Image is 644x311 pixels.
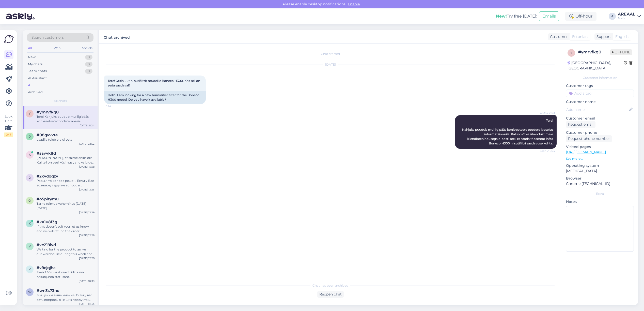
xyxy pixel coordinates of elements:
div: All [27,45,33,51]
div: Extra [566,191,634,196]
div: Customer information [566,76,634,80]
div: [DATE] 10:39 [79,279,95,283]
input: Add a tag [566,90,634,97]
img: Askly Logo [4,34,14,44]
span: #2xvdqgzy [37,174,58,179]
div: Waiting for the product to arrive in our warehouse during this week and after that the order will... [37,247,95,256]
span: o [28,199,31,202]
span: 2 [29,176,31,180]
div: 0 [85,69,92,74]
div: AI Assistant [28,76,47,81]
span: AI Assistant [536,111,555,115]
div: My chats [28,62,42,67]
div: [DATE] 12:28 [79,233,95,237]
p: Visited pages [566,144,634,150]
div: Request email [566,121,595,128]
span: #ymrvfkg0 [37,110,59,114]
p: Customer tags [566,83,634,88]
div: Tere! Kahjuks puudub mul ligipääs konkreetsete toodete laoseisu informatsioonile. Palun võtke ühe... [37,114,95,124]
span: y [29,112,31,115]
div: Мы ценим ваше мнение. Если у вас есть вопросы о наших продуктах или ценах, мы готовы помочь. [37,293,95,302]
p: Chrome [TECHNICAL_ID] [566,181,634,186]
span: #08gvvvre [37,133,58,137]
div: Socials [81,45,93,51]
div: [GEOGRAPHIC_DATA], [GEOGRAPHIC_DATA] [568,60,624,71]
div: A [609,13,616,20]
div: Customer [548,34,568,39]
span: Seen ✓ 8:24 [536,149,555,153]
p: See more ... [566,156,634,161]
div: Web [53,45,61,51]
span: #vc219lvd [37,243,56,247]
span: #ka1u8f3g [37,220,57,224]
span: All chats [54,99,67,103]
span: s [29,153,31,157]
span: 8:24 [106,104,125,108]
b: New! [496,14,507,19]
div: Nish [618,16,635,20]
span: Enable [346,2,361,6]
div: Sveiki! Jūs varat sekot līdzi sava pasūtījuma statusam pašapkalpošanās lapā "Pasūtījuma izsekošan... [37,270,95,279]
div: [DATE] [104,62,557,67]
p: Customer name [566,99,634,105]
div: [DATE] 22:52 [78,142,95,146]
p: Customer phone [566,130,634,135]
span: English [615,34,629,39]
span: w [28,290,32,294]
div: If this doesn't suit you, let us know and we will refund the order [37,224,95,233]
div: 0 [85,62,92,67]
div: [DATE] 8:24 [80,124,95,127]
span: #wn3s73nq [37,288,59,293]
input: Add name [566,107,628,112]
span: k [29,221,31,225]
div: [DATE] 15:38 [79,165,95,169]
span: Tere! Otsin uut niisutifiltrit mudelile Boneco H300. Kas teil on seda saadaval? [108,79,201,87]
div: [DATE] 10:34 [78,302,95,306]
div: [PERSON_NAME], et saime abiks olla! Kui teil on veel küsimusi, andke julgelt teada. [37,156,95,165]
a: [URL][DOMAIN_NAME] [566,150,606,154]
div: Look Here [4,114,13,137]
div: # ymrvfkg0 [578,49,610,55]
p: Notes [566,199,634,204]
span: #savvklfd [37,151,56,156]
span: #v9ejqjha [37,265,56,270]
button: Emails [539,11,559,21]
p: Customer email [566,116,634,121]
div: [DATE] 12:29 [79,211,95,214]
span: v [29,244,31,248]
div: Try free [DATE]: [496,13,537,19]
div: Team chats [28,69,47,74]
span: 0 [29,135,31,138]
p: Browser [566,176,634,181]
span: Offline [610,49,632,55]
span: Estonian [572,34,588,39]
div: AREAAL [618,12,635,16]
div: 2 / 3 [4,132,13,137]
span: #o5pizymu [37,197,59,201]
div: Archived [28,90,43,95]
div: [DATE] 12:28 [79,256,95,260]
div: Chat started [104,52,557,56]
div: Off-hour [565,12,596,21]
div: [DATE] 13:35 [79,188,95,191]
span: Search customers [32,35,64,40]
div: All [28,83,33,88]
span: v [29,267,31,271]
div: Reopen chat [317,291,344,298]
label: Chat archived [104,33,130,40]
div: Рады, что вопрос решен. Если у Вас возникнут другие вопросы, пожалуйста, обращайтесь. [37,179,95,188]
div: Hello! I am looking for a new humidifier filter for the Boneco H300 model. Do you have it available? [104,91,206,104]
div: 0 [85,55,92,60]
span: Chat has been archived [312,283,348,288]
div: New [28,55,36,60]
p: [MEDICAL_DATA] [566,168,634,174]
div: Support [594,34,611,39]
div: Laadija tuleb eraldi osta [37,137,95,142]
a: AREAALNish [618,12,641,20]
div: Tarne toimub vahemikus [DATE]-[DATE] [37,201,95,211]
div: Request phone number [566,135,612,142]
span: y [570,51,572,55]
p: Operating system [566,163,634,168]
